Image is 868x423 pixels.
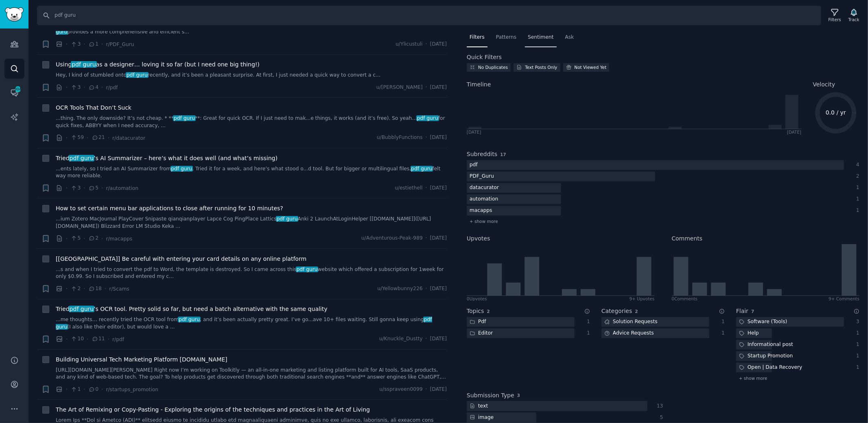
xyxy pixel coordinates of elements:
a: Triedpdf guru’s AI Summarizer – here’s what it does well (and what’s missing) [56,154,278,163]
div: 1 [583,318,590,326]
span: 2 [70,285,81,293]
span: · [108,134,109,142]
a: [[GEOGRAPHIC_DATA]] Be careful with entering your card details on any online platform [56,255,306,263]
span: · [426,41,427,48]
div: automation [467,194,501,205]
span: pdf guru [173,115,196,121]
div: macapps [467,206,495,216]
span: Ask [565,34,574,41]
span: r/pdf [112,337,124,342]
span: · [66,184,68,192]
h2: Quick Filters [467,53,502,62]
span: · [426,335,427,343]
div: Pdf [467,317,489,327]
a: Usingpdf guruas a designer… loving it so far (but I need one big thing!) [56,60,260,69]
span: Using as a designer… loving it so far (but I need one big thing!) [56,60,260,69]
span: · [426,285,427,293]
span: [DATE] [430,235,447,242]
span: · [66,335,68,344]
div: datacurator [467,183,502,193]
span: [DATE] [430,134,447,141]
span: r/Scams [109,286,129,292]
span: · [83,184,85,192]
span: pdf guru [178,317,201,322]
span: u/Knuckle_Dustty [379,335,423,343]
div: [DATE] [787,129,802,135]
span: 0 [88,386,98,393]
span: u/[PERSON_NAME] [376,84,423,91]
span: 2 [635,309,638,314]
span: 304 [14,86,22,92]
div: Startup Promotion [736,351,796,361]
h2: Categories [601,307,632,315]
span: Timeline [467,80,491,89]
span: [DATE] [430,335,447,343]
div: text [467,401,491,411]
div: pdf [467,160,481,170]
a: Triedpdf guru’s OCR tool. Pretty solid so far, but need a batch alternative with the same quality [56,305,328,313]
a: ...thing. The only downside? It’s not cheap. * **pdf guru**: Great for quick OCR. If I just need ... [56,115,447,129]
div: 1 [853,184,860,192]
span: u/Adventurous-Peak-989 [361,235,423,242]
div: 1 [718,330,725,337]
span: · [66,134,68,142]
div: 0 Comment s [672,296,698,302]
span: Filters [470,34,485,41]
span: 3 [70,84,81,91]
text: 0.0 / yr [826,109,846,116]
span: · [101,83,103,92]
span: · [66,83,68,92]
div: Informational post [736,340,796,350]
span: r/PDF_Guru [106,42,134,47]
span: 3 [70,41,81,48]
span: · [426,185,427,192]
div: No Duplicates [478,64,508,70]
span: · [101,184,103,192]
h2: Upvotes [467,234,490,243]
span: 5 [88,185,98,192]
span: r/pdf [106,85,118,90]
div: 1 [583,330,590,337]
span: 18 [88,285,102,293]
span: u/Yellowbunny226 [377,285,422,293]
span: pdf guru [171,166,193,172]
a: ...me thoughts… recently tried the OCR tool frompdf guru, and it’s been actually pretty great. I’... [56,316,447,330]
div: 0 Upvote s [467,296,487,302]
span: pdf guru [56,317,432,330]
a: Building Universal Tech Marketing Platform [DOMAIN_NAME] [56,355,227,364]
span: u/sspraveen0099 [379,386,422,393]
span: u/Ylicustuli [396,41,422,48]
span: 10 [70,335,84,343]
span: · [83,83,85,92]
span: pdf guru [276,216,299,222]
span: [DATE] [430,285,447,293]
div: Software (Tools) [736,317,790,327]
span: · [426,235,427,242]
span: [DATE] [430,84,447,91]
span: u/estiethell [395,185,422,192]
span: Tried ’s AI Summarizer – here’s what it does well (and what’s missing) [56,154,278,163]
div: 5 [656,414,663,421]
a: [URL][DOMAIN_NAME][PERSON_NAME] Right now I’m working on Toolkitly — an all-in-one marketing and ... [56,367,447,381]
span: [DATE] [430,41,447,48]
span: pdf guru [69,306,94,312]
span: u/BubblyFunctions [377,134,423,141]
h2: Subreddits [467,150,497,159]
span: 17 [500,152,506,157]
span: 5 [70,235,81,242]
span: + show more [739,375,767,381]
a: The Art of Remixing or Copy-Pasting - Exploring the origins of the techniques and practices in th... [56,405,370,414]
span: [DATE] [430,386,447,393]
div: Help [736,328,762,339]
span: 3 [70,185,81,192]
span: · [66,385,68,394]
div: 3 [853,318,860,326]
span: · [83,385,85,394]
div: Text Posts Only [525,64,557,70]
span: · [83,234,85,243]
div: Not Viewed Yet [575,64,607,70]
span: · [426,84,427,91]
div: 1 [718,318,725,326]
